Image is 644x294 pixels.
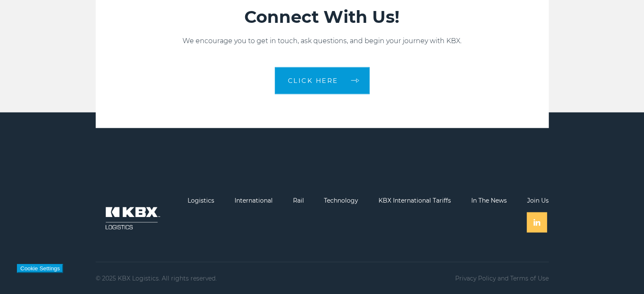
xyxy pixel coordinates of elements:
[379,197,451,204] a: KBX International Tariffs
[533,219,540,226] img: Linkedin
[275,67,370,94] a: CLICK HERE arrow arrow
[96,36,549,46] p: We encourage you to get in touch, ask questions, and begin your journey with KBX.
[498,275,509,282] span: and
[235,197,273,204] a: International
[471,197,507,204] a: In The News
[17,264,63,273] button: Cookie Settings
[455,275,496,282] a: Privacy Policy
[96,275,217,282] p: © 2025 KBX Logistics. All rights reserved.
[527,197,548,204] a: Join Us
[96,6,549,27] h2: Connect With Us!
[188,197,214,204] a: Logistics
[324,197,358,204] a: Technology
[510,275,549,282] a: Terms of Use
[288,77,338,84] span: CLICK HERE
[293,197,304,204] a: Rail
[96,197,168,239] img: kbx logo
